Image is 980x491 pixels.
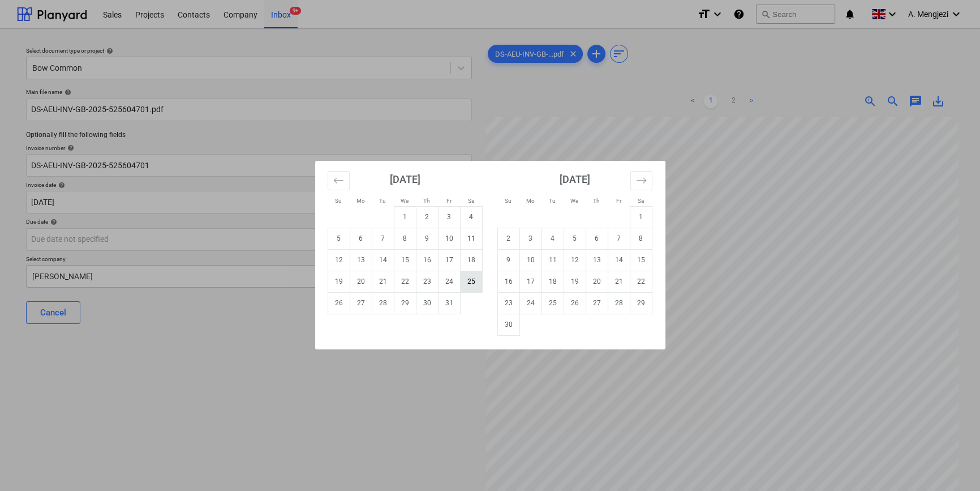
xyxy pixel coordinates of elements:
[519,271,541,292] td: Monday, November 17, 2025
[416,292,438,314] td: Thursday, October 30, 2025
[394,206,416,228] td: Wednesday, October 1, 2025
[416,206,438,228] td: Thursday, October 2, 2025
[564,228,586,249] td: Wednesday, November 5, 2025
[401,198,409,204] small: We
[372,271,394,292] td: Tuesday, October 21, 2025
[923,437,980,491] iframe: Chat Widget
[350,249,372,271] td: Monday, October 13, 2025
[394,271,416,292] td: Wednesday, October 22, 2025
[497,271,519,292] td: Sunday, November 16, 2025
[328,171,350,190] button: Move backward to switch to the previous month.
[416,249,438,271] td: Thursday, October 16, 2025
[630,206,652,228] td: Saturday, November 1, 2025
[564,292,586,314] td: Wednesday, November 26, 2025
[541,228,564,249] td: Tuesday, November 4, 2025
[638,198,644,204] small: Sa
[438,292,460,314] td: Friday, October 31, 2025
[549,198,556,204] small: Tu
[630,271,652,292] td: Saturday, November 22, 2025
[315,161,665,349] div: Calendar
[608,292,630,314] td: Friday, November 28, 2025
[541,292,564,314] td: Tuesday, November 25, 2025
[372,228,394,249] td: Tuesday, October 7, 2025
[350,228,372,249] td: Monday, October 6, 2025
[586,228,608,249] td: Thursday, November 6, 2025
[497,314,519,335] td: Sunday, November 30, 2025
[586,292,608,314] td: Thursday, November 27, 2025
[564,271,586,292] td: Wednesday, November 19, 2025
[586,249,608,271] td: Thursday, November 13, 2025
[608,228,630,249] td: Friday, November 7, 2025
[497,249,519,271] td: Sunday, November 9, 2025
[497,228,519,249] td: Sunday, November 2, 2025
[328,292,350,314] td: Sunday, October 26, 2025
[394,292,416,314] td: Wednesday, October 29, 2025
[328,228,350,249] td: Sunday, October 5, 2025
[541,249,564,271] td: Tuesday, November 11, 2025
[468,198,474,204] small: Sa
[526,198,535,204] small: Mo
[372,292,394,314] td: Tuesday, October 28, 2025
[394,228,416,249] td: Wednesday, October 8, 2025
[608,271,630,292] td: Friday, November 21, 2025
[586,271,608,292] td: Thursday, November 20, 2025
[460,271,482,292] td: Saturday, October 25, 2025
[541,271,564,292] td: Tuesday, November 18, 2025
[630,249,652,271] td: Saturday, November 15, 2025
[616,198,621,204] small: Fr
[328,271,350,292] td: Sunday, October 19, 2025
[460,249,482,271] td: Saturday, October 18, 2025
[460,228,482,249] td: Saturday, October 11, 2025
[560,173,590,185] strong: [DATE]
[416,228,438,249] td: Thursday, October 9, 2025
[630,171,652,190] button: Move forward to switch to the next month.
[438,249,460,271] td: Friday, October 17, 2025
[446,198,452,204] small: Fr
[505,198,512,204] small: Su
[519,249,541,271] td: Monday, November 10, 2025
[630,228,652,249] td: Saturday, November 8, 2025
[379,198,386,204] small: Tu
[438,206,460,228] td: Friday, October 3, 2025
[350,292,372,314] td: Monday, October 27, 2025
[497,292,519,314] td: Sunday, November 23, 2025
[593,198,600,204] small: Th
[416,271,438,292] td: Thursday, October 23, 2025
[519,228,541,249] td: Monday, November 3, 2025
[335,198,342,204] small: Su
[390,173,420,185] strong: [DATE]
[630,292,652,314] td: Saturday, November 29, 2025
[438,271,460,292] td: Friday, October 24, 2025
[423,198,430,204] small: Th
[438,228,460,249] td: Friday, October 10, 2025
[356,198,365,204] small: Mo
[394,249,416,271] td: Wednesday, October 15, 2025
[350,271,372,292] td: Monday, October 20, 2025
[608,249,630,271] td: Friday, November 14, 2025
[460,206,482,228] td: Saturday, October 4, 2025
[564,249,586,271] td: Wednesday, November 12, 2025
[372,249,394,271] td: Tuesday, October 14, 2025
[328,249,350,271] td: Sunday, October 12, 2025
[519,292,541,314] td: Monday, November 24, 2025
[570,198,578,204] small: We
